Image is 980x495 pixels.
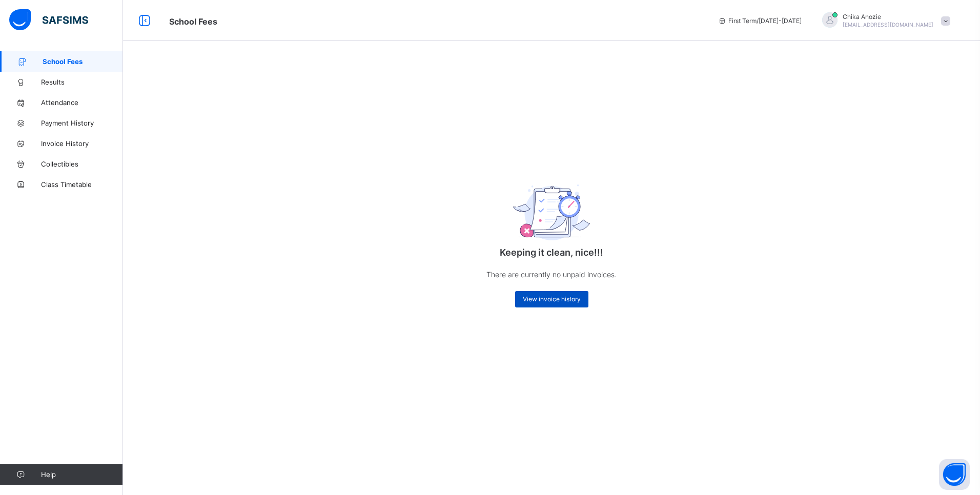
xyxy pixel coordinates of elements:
span: School Fees [169,16,217,27]
button: Open asap [939,459,970,490]
p: There are currently no unpaid invoices. [449,268,654,281]
span: Chika Anozie [843,13,933,20]
span: School Fees [43,57,123,66]
span: Results [41,78,123,86]
span: Payment History [41,119,123,127]
span: Collectibles [41,160,123,168]
span: Invoice History [41,139,123,148]
img: empty_exam.25ac31c7e64bfa8fcc0a6b068b22d071.svg [513,184,590,240]
span: Class Timetable [41,180,123,189]
p: Keeping it clean, nice!!! [449,247,654,258]
span: View invoice history [523,295,581,303]
div: Keeping it clean, nice!!! [449,156,654,318]
span: Attendance [41,98,123,107]
span: Help [41,470,122,479]
span: session/term information [718,17,802,25]
span: [EMAIL_ADDRESS][DOMAIN_NAME] [843,22,933,28]
img: safsims [9,9,88,31]
div: ChikaAnozie [812,12,955,29]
